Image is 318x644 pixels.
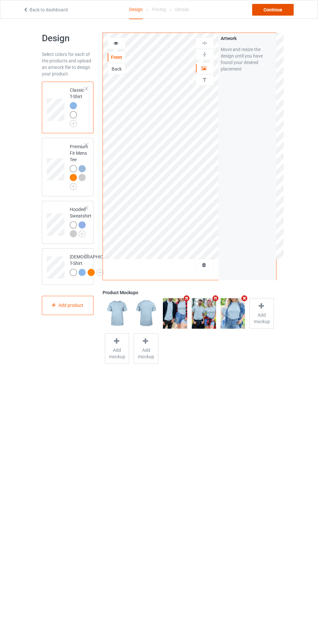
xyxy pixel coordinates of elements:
[134,298,158,329] img: regular.jpg
[134,333,158,364] div: Add mockup
[42,248,94,285] div: [DEMOGRAPHIC_DATA] T-Shirt
[42,296,94,315] div: Add product
[152,0,166,19] div: Pricing
[192,298,216,329] img: regular.jpg
[212,295,220,302] i: Remove mockup
[202,40,208,46] img: svg%3E%0A
[42,82,94,133] div: Classic T-Shirt
[175,0,189,19] div: Details
[105,347,129,360] span: Add mockup
[105,298,129,329] img: regular.jpg
[42,138,94,196] div: Premium Fit Mens Tee
[221,46,274,72] div: Move and resize the design until you have found your desired placement
[42,33,94,44] h1: Design
[108,54,125,60] div: Front
[250,312,274,325] span: Add mockup
[252,4,294,16] div: Continue
[221,35,274,42] div: Artwork
[250,298,274,329] div: Add mockup
[23,7,68,12] a: Back to dashboard
[96,269,104,276] img: svg+xml;base64,PD94bWwgdmVyc2lvbj0iMS4wIiBlbmNvZGluZz0iVVRGLTgiPz4KPHN2ZyB3aWR0aD0iMjJweCIgaGVpZ2...
[183,295,191,302] i: Remove mockup
[70,206,92,237] div: Hooded Sweatshirt
[79,230,86,238] img: svg+xml;base64,PD94bWwgdmVyc2lvbj0iMS4wIiBlbmNvZGluZz0iVVRGLTgiPz4KPHN2ZyB3aWR0aD0iMjJweCIgaGVpZ2...
[202,77,208,83] img: svg%3E%0A
[134,347,158,360] span: Add mockup
[42,51,94,77] div: Select colors for each of the products and upload an artwork file to design your product.
[70,87,85,125] div: Classic T-Shirt
[202,51,208,58] img: svg%3E%0A
[70,143,88,188] div: Premium Fit Mens Tee
[221,298,245,329] img: regular.jpg
[105,333,129,364] div: Add mockup
[240,295,249,302] i: Remove mockup
[129,0,143,19] div: Design
[103,289,276,296] div: Product Mockups
[70,254,117,276] div: [DEMOGRAPHIC_DATA] T-Shirt
[42,201,94,244] div: Hooded Sweatshirt
[108,66,125,72] div: Back
[70,183,77,190] img: svg+xml;base64,PD94bWwgdmVyc2lvbj0iMS4wIiBlbmNvZGluZz0iVVRGLTgiPz4KPHN2ZyB3aWR0aD0iMjJweCIgaGVpZ2...
[70,120,77,127] img: svg+xml;base64,PD94bWwgdmVyc2lvbj0iMS4wIiBlbmNvZGluZz0iVVRGLTgiPz4KPHN2ZyB3aWR0aD0iMjJweCIgaGVpZ2...
[163,298,187,329] img: regular.jpg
